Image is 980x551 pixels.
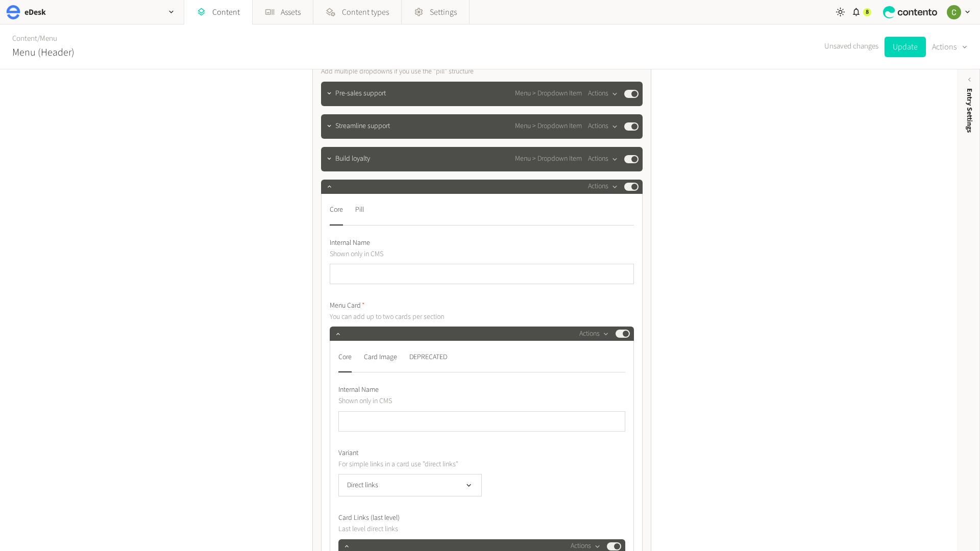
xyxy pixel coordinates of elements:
[12,33,37,44] a: Content
[588,153,618,165] button: Actions
[12,45,75,60] h2: Menu (Header)
[515,154,582,164] span: Menu > Dropdown Item
[579,328,609,340] button: Actions
[355,202,364,218] div: Pill
[588,88,618,100] button: Actions
[588,181,618,193] button: Actions
[24,6,46,18] h2: eDesk
[330,300,365,311] span: Menu Card
[338,385,379,395] span: Internal Name
[430,6,457,18] span: Settings
[932,37,968,57] button: Actions
[588,120,618,133] button: Actions
[409,349,447,365] div: DEPRECATED
[338,448,358,459] span: Variant
[335,121,390,132] span: Streamline support
[364,349,397,365] div: Card Image
[885,37,926,57] button: Update
[338,349,352,365] div: Core
[335,88,386,99] span: Pre-sales support
[338,395,571,407] p: Shown only in CMS
[37,33,40,44] span: /
[964,88,975,133] span: Entry Settings
[515,121,582,132] span: Menu > Dropdown Item
[330,202,343,218] div: Core
[866,8,869,17] span: 8
[515,88,582,99] span: Menu > Dropdown Item
[330,311,562,322] p: You can add up to two cards per section
[338,474,482,496] button: Direct links
[321,66,553,77] p: Add multiple dropdowns if you use the "pill" structure
[338,523,571,535] p: Last level direct links
[6,5,20,19] img: eDesk
[947,5,961,19] img: Chloe Ryan
[338,459,571,470] p: For simple links in a card use "direct links"
[342,6,389,18] span: Content types
[40,33,57,44] a: Menu
[330,238,370,248] span: Internal Name
[335,154,370,164] span: Build loyalty
[338,513,400,523] span: Card Links (last level)
[330,248,562,260] p: Shown only in CMS
[824,41,878,53] span: Unsaved changes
